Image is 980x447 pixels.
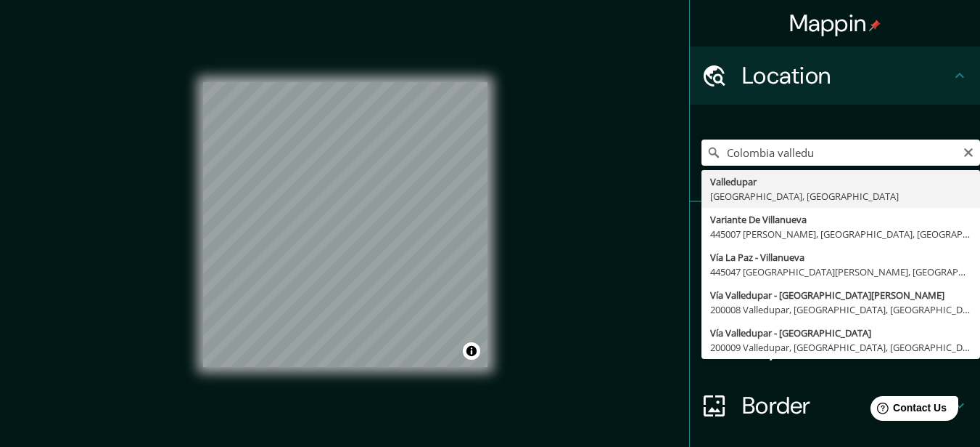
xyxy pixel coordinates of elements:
h4: Location [742,61,951,90]
div: 200008 Valledupar, [GEOGRAPHIC_DATA], [GEOGRAPHIC_DATA] [710,302,971,317]
div: 445007 [PERSON_NAME], [GEOGRAPHIC_DATA], [GEOGRAPHIC_DATA] [710,227,971,241]
div: Style [690,260,980,318]
div: 445047 [GEOGRAPHIC_DATA][PERSON_NAME], [GEOGRAPHIC_DATA], [GEOGRAPHIC_DATA] [710,265,971,279]
input: Pick your city or area [701,140,980,166]
h4: Layout [742,333,951,362]
div: Valledupar [710,174,971,189]
div: Vía Valledupar - [GEOGRAPHIC_DATA][PERSON_NAME] [710,288,971,302]
iframe: Help widget launcher [851,390,964,431]
h4: Border [742,391,951,420]
div: Vía La Paz - Villanueva [710,250,971,265]
div: Border [690,376,980,435]
div: Layout [690,318,980,376]
button: Toggle attribution [463,342,480,360]
div: 200009 Valledupar, [GEOGRAPHIC_DATA], [GEOGRAPHIC_DATA] [710,340,971,355]
h4: Mappin [789,9,881,38]
canvas: Map [203,82,487,367]
img: pin-icon.png [869,20,881,31]
div: [GEOGRAPHIC_DATA], [GEOGRAPHIC_DATA] [710,189,971,204]
div: Pins [690,202,980,260]
div: Variante De Villanueva [710,212,971,227]
button: Clear [963,145,974,158]
div: Location [690,47,980,105]
div: Vía Valledupar - [GEOGRAPHIC_DATA] [710,326,971,340]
